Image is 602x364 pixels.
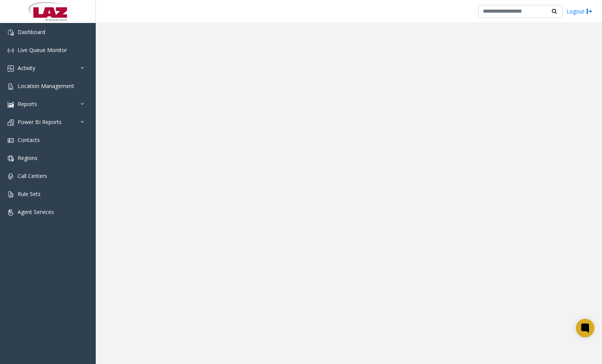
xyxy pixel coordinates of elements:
[8,101,14,108] img: 'icon'
[8,191,14,198] img: 'icon'
[18,28,45,36] span: Dashboard
[8,83,14,90] img: 'icon'
[18,118,62,126] span: Power BI Reports
[18,100,37,108] span: Reports
[586,7,592,15] img: logout
[8,65,14,72] img: 'icon'
[18,172,47,180] span: Call Centers
[18,46,67,54] span: Live Queue Monitor
[18,154,38,162] span: Regions
[18,82,74,90] span: Location Management
[8,119,14,126] img: 'icon'
[18,64,35,72] span: Activity
[18,208,54,215] span: Agent Services
[566,7,592,15] a: Logout
[18,190,41,198] span: Rule Sets
[8,137,14,144] img: 'icon'
[18,136,40,144] span: Contacts
[8,155,14,162] img: 'icon'
[8,209,14,215] img: 'icon'
[8,47,14,54] img: 'icon'
[8,173,14,180] img: 'icon'
[8,29,14,36] img: 'icon'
